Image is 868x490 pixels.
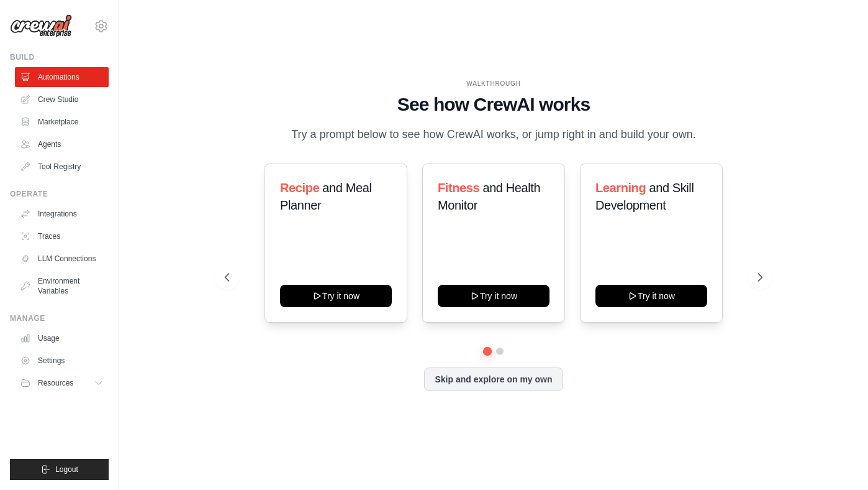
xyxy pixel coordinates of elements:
[15,112,109,132] a: Marketplace
[225,93,762,116] h1: See how CrewAI works
[438,181,479,195] span: Fitness
[438,181,540,212] span: and Health Monitor
[15,90,109,109] a: Crew Studio
[15,204,109,224] a: Integrations
[225,79,762,88] div: WALKTHROUGH
[38,378,73,388] span: Resources
[10,14,72,38] img: Logo
[280,285,392,307] button: Try it now
[285,126,702,144] p: Try a prompt below to see how CrewAI works, or jump right in and build your own.
[15,351,109,371] a: Settings
[15,249,109,269] a: LLM Connections
[10,52,109,62] div: Build
[10,459,109,480] button: Logout
[15,373,109,393] button: Resources
[424,367,563,391] button: Skip and explore on my own
[595,285,707,307] button: Try it now
[280,181,371,212] span: and Meal Planner
[55,465,78,474] span: Logout
[15,328,109,348] a: Usage
[10,189,109,199] div: Operate
[15,67,109,87] a: Automations
[595,181,646,195] span: Learning
[10,313,109,323] div: Manage
[15,157,109,177] a: Tool Registry
[15,226,109,246] a: Traces
[15,271,109,301] a: Environment Variables
[15,134,109,154] a: Agents
[280,181,319,195] span: Recipe
[438,285,549,307] button: Try it now
[595,181,694,212] span: and Skill Development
